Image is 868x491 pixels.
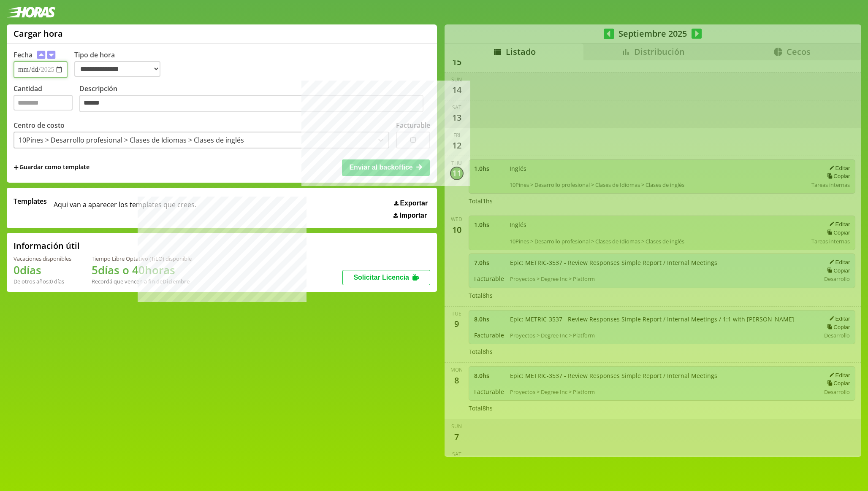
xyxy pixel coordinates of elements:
span: +Guardar como template [14,163,90,172]
label: Facturable [396,121,430,130]
label: Centro de costo [14,121,65,130]
select: Tipo de hora [74,61,160,77]
input: Cantidad [14,95,73,111]
label: Tipo de hora [74,50,167,78]
h1: 5 días o 40 horas [92,262,192,278]
div: Recordá que vencen a fin de [92,278,192,285]
label: Cantidad [14,84,79,115]
label: Descripción [79,84,430,115]
button: Solicitar Licencia [342,270,430,285]
span: Exportar [400,200,428,207]
label: Fecha [14,50,33,59]
textarea: Descripción [79,95,423,113]
h2: Información útil [14,240,80,251]
h1: 0 días [14,262,71,278]
button: Exportar [391,199,430,208]
div: 10Pines > Desarrollo profesional > Clases de Idiomas > Clases de inglés [19,135,244,145]
span: Importar [399,212,427,219]
button: Enviar al backoffice [342,159,430,175]
h1: Cargar hora [14,28,63,39]
div: De otros años: 0 días [14,278,71,285]
b: Diciembre [163,278,190,285]
div: Tiempo Libre Optativo (TiLO) disponible [92,255,192,262]
span: Templates [14,197,47,206]
span: + [14,163,19,172]
span: Enviar al backoffice [349,164,412,171]
img: logotipo [7,7,56,18]
div: Vacaciones disponibles [14,255,71,262]
span: Aqui van a aparecer los templates que crees. [54,197,196,219]
span: Solicitar Licencia [353,274,409,281]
